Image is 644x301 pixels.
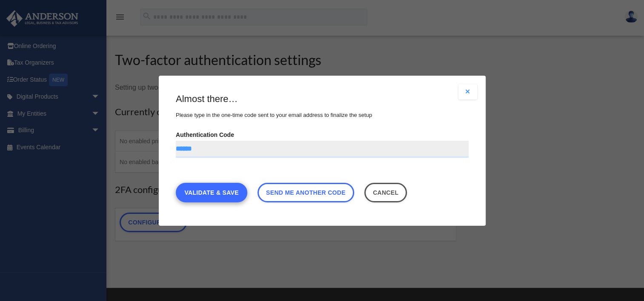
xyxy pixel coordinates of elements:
input: Authentication Code [176,140,469,157]
a: Validate & Save [176,182,247,202]
button: Close this dialog window [364,182,407,202]
label: Authentication Code [176,128,469,157]
span: Send me another code [266,189,346,196]
button: Close modal [458,84,477,99]
h3: Almost there… [176,93,469,106]
p: Please type in the one-time code sent to your email address to finalize the setup [176,110,469,120]
a: Send me another code [257,182,354,202]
